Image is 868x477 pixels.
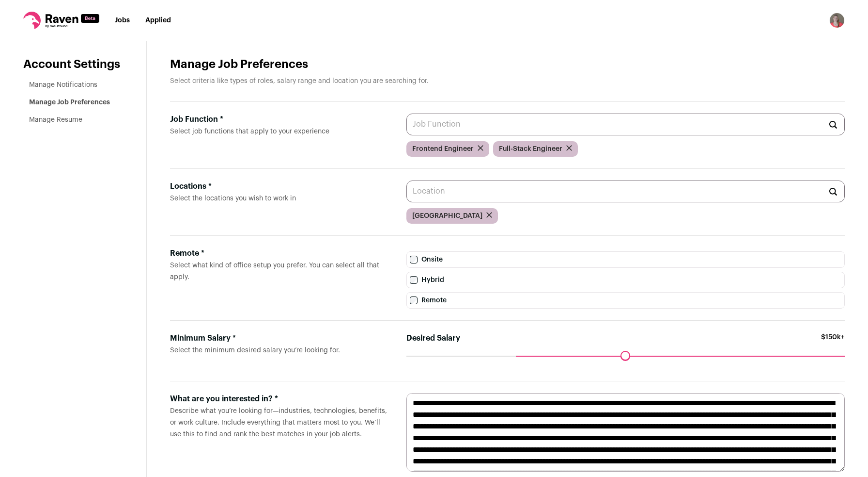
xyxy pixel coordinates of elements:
input: Job Function [406,114,845,135]
input: Remote [410,296,418,304]
label: Onsite [406,251,845,268]
input: Location [406,181,845,202]
span: $150k+ [821,332,845,356]
span: Frontend Engineer [412,144,474,154]
a: Manage Job Preferences [29,99,110,106]
span: Select the minimum desired salary you’re looking for. [170,347,340,354]
h1: Manage Job Preferences [170,57,845,72]
div: Locations * [170,181,391,192]
div: Minimum Salary * [170,332,391,344]
div: Remote * [170,247,391,259]
label: Remote [406,292,845,309]
img: 1026392-medium_jpg [829,13,845,28]
input: Onsite [410,256,418,263]
span: [GEOGRAPHIC_DATA] [412,211,482,221]
a: Jobs [115,17,130,24]
header: Account Settings [23,57,123,72]
label: Hybrid [406,272,845,288]
button: Open dropdown [829,13,845,28]
span: Select what kind of office setup you prefer. You can select all that apply. [170,262,379,280]
p: Select criteria like types of roles, salary range and location you are searching for. [170,76,845,86]
span: Describe what you’re looking for—industries, technologies, benefits, or work culture. Include eve... [170,408,387,438]
div: Job Function * [170,114,391,125]
label: Desired Salary [406,332,460,344]
input: Hybrid [410,276,418,284]
span: Full-Stack Engineer [499,144,562,154]
a: Applied [145,17,171,24]
span: Select job functions that apply to your experience [170,128,329,135]
a: Manage Resume [29,116,82,123]
span: Select the locations you wish to work in [170,195,296,202]
a: Manage Notifications [29,82,97,88]
div: What are you interested in? * [170,393,391,405]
